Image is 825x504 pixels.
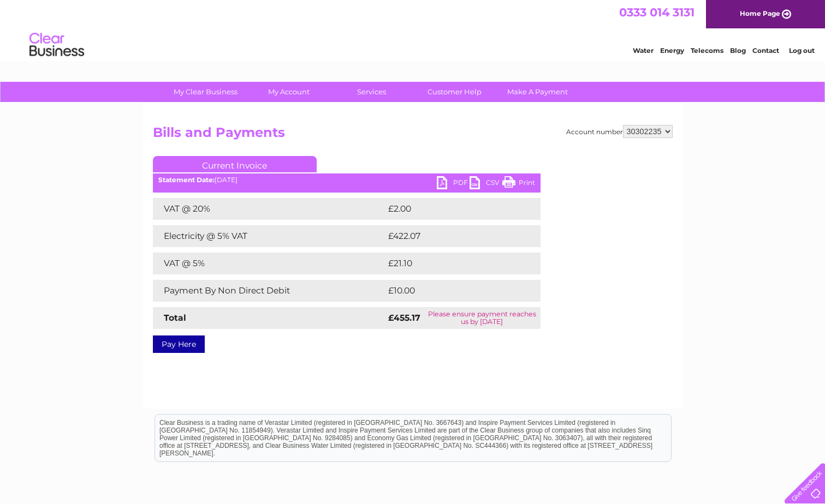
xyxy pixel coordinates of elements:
[691,46,723,55] a: Telecoms
[619,5,695,19] a: 0333 014 3131
[437,176,470,192] a: PDF
[730,46,746,55] a: Blog
[153,225,385,247] td: Electricity @ 5% VAT
[789,46,815,55] a: Log out
[633,46,654,55] a: Water
[385,280,518,302] td: £10.00
[153,253,385,274] td: VAT @ 5%
[158,176,215,184] b: Statement Date:
[161,82,251,102] a: My Clear Business
[409,82,500,102] a: Customer Help
[155,6,671,53] div: Clear Business is a trading name of Verastar Limited (registered in [GEOGRAPHIC_DATA] No. 3667643...
[660,46,684,55] a: Energy
[752,46,779,55] a: Contact
[327,82,417,102] a: Services
[566,125,673,138] div: Account number
[424,307,540,329] td: Please ensure payment reaches us by [DATE]
[385,225,521,247] td: £422.07
[385,253,517,274] td: £21.10
[29,28,85,62] img: logo.png
[153,198,385,220] td: VAT @ 20%
[388,313,420,323] strong: £455.17
[153,335,205,353] a: Pay Here
[502,176,535,192] a: Print
[244,82,334,102] a: My Account
[385,198,515,220] td: £2.00
[153,176,541,184] div: [DATE]
[153,125,673,146] h2: Bills and Payments
[153,280,385,302] td: Payment By Non Direct Debit
[164,313,186,323] strong: Total
[153,156,317,172] a: Current Invoice
[470,176,502,192] a: CSV
[492,82,583,102] a: Make A Payment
